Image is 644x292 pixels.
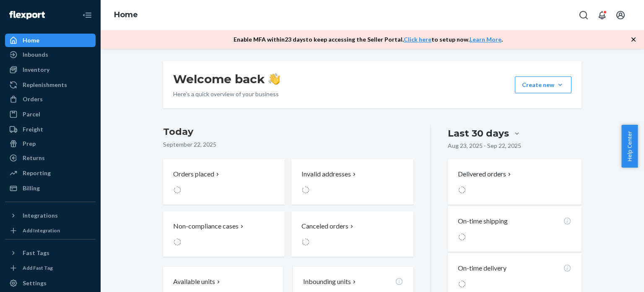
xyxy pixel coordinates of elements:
div: Replenishments [23,81,67,89]
button: Integrations [5,209,96,222]
div: Orders [23,95,43,103]
div: Parcel [23,110,40,118]
div: Prep [23,139,36,148]
a: Inventory [5,63,96,76]
div: Reporting [23,169,51,177]
img: hand-wave emoji [268,73,280,85]
div: Home [23,36,39,45]
a: Home [114,10,138,19]
p: Available units [173,277,215,287]
div: Freight [23,125,43,134]
p: Non-compliance cases [173,221,239,231]
a: Learn More [470,36,501,43]
div: Inventory [23,66,49,74]
a: Inbounds [5,48,96,61]
a: Replenishments [5,78,96,92]
p: Here’s a quick overview of your business [173,90,280,98]
p: Aug 23, 2025 - Sep 22, 2025 [448,142,521,150]
div: Inbounds [23,50,48,59]
a: Home [5,34,96,47]
button: Create new [515,76,571,93]
p: Inbounding units [303,277,351,287]
p: Enable MFA within 23 days to keep accessing the Seller Portal. to setup now. . [234,35,503,44]
ol: breadcrumbs [107,3,145,27]
a: Billing [5,182,96,195]
button: Delivered orders [458,169,513,179]
a: Add Fast Tag [5,263,96,273]
p: On-time shipping [458,216,508,226]
p: On-time delivery [458,263,506,273]
img: Flexport logo [9,11,45,19]
button: Open notifications [594,7,610,24]
button: Help Center [621,125,638,168]
h3: Today [163,125,413,139]
button: Non-compliance cases [163,211,285,257]
div: Billing [23,184,40,192]
a: Settings [5,276,96,290]
div: Fast Tags [23,249,49,257]
div: Returns [23,154,45,162]
button: Open account menu [612,7,629,24]
button: Fast Tags [5,246,96,260]
span: Support [17,6,47,13]
a: Orders [5,92,96,106]
button: Invalid addresses [291,159,413,205]
button: Canceled orders [291,211,413,257]
a: Parcel [5,108,96,121]
div: Integrations [23,211,58,220]
div: Settings [23,279,47,287]
button: Orders placed [163,159,285,205]
a: Add Integration [5,226,96,236]
a: Click here [404,36,431,43]
a: Reporting [5,166,96,180]
p: Invalid addresses [301,169,351,179]
p: Canceled orders [301,221,348,231]
a: Prep [5,137,96,150]
div: Add Integration [23,227,60,234]
a: Returns [5,151,96,165]
div: Add Fast Tag [23,264,53,271]
p: Orders placed [173,169,214,179]
button: Close Navigation [79,7,96,24]
p: September 22, 2025 [163,140,413,149]
h1: Welcome back [173,71,280,87]
div: Last 30 days [448,127,509,140]
button: Open Search Box [575,7,592,24]
a: Freight [5,123,96,136]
